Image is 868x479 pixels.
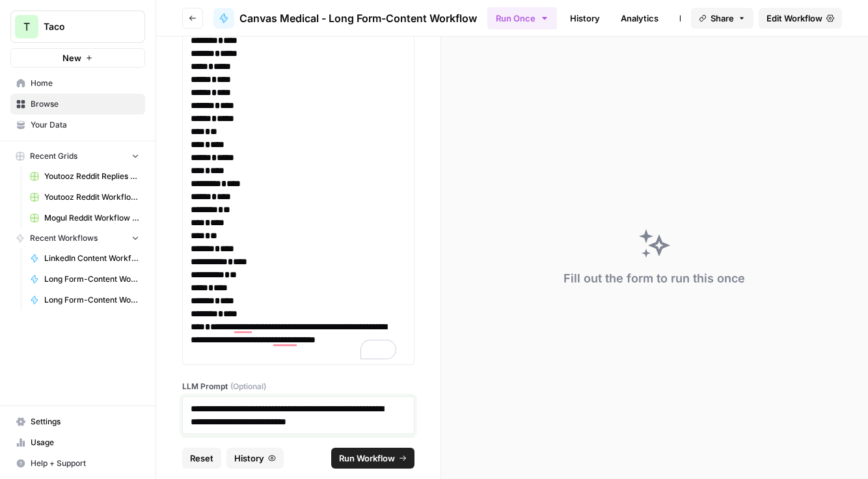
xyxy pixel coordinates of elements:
[10,411,145,432] a: Settings
[10,73,145,94] a: Home
[44,212,139,224] span: Mogul Reddit Workflow Grid (1)
[30,150,77,162] span: Recent Grids
[62,51,81,64] span: New
[30,232,98,244] span: Recent Workflows
[44,253,139,264] span: LinkedIn Content Workflow
[31,119,139,131] span: Your Data
[10,115,145,135] a: Your Data
[24,269,145,290] a: Long Form-Content Workflow - AI Clients (New)
[239,10,477,26] span: Canvas Medical - Long Form-Content Workflow
[10,432,145,453] a: Usage
[213,8,477,29] a: Canvas Medical - Long Form-Content Workflow
[613,8,666,29] a: Analytics
[487,7,557,29] button: Run Once
[10,10,145,43] button: Workspace: Taco
[766,12,822,25] span: Edit Workflow
[182,381,414,392] label: LLM Prompt
[691,8,753,29] button: Share
[671,8,725,29] a: Integrate
[44,171,139,182] span: Youtooz Reddit Replies Workflow Grid
[759,8,842,29] a: Edit Workflow
[44,294,139,306] span: Long Form-Content Workflow - All Clients (New)
[234,452,264,465] span: History
[24,208,145,228] a: Mogul Reddit Workflow Grid (1)
[562,8,608,29] a: History
[24,166,145,187] a: Youtooz Reddit Replies Workflow Grid
[24,290,145,310] a: Long Form-Content Workflow - All Clients (New)
[10,228,145,248] button: Recent Workflows
[44,191,139,203] span: Youtooz Reddit Workflow Grid
[182,448,221,469] button: Reset
[44,20,122,33] span: Taco
[10,94,145,115] a: Browse
[711,12,734,25] span: Share
[190,452,213,465] span: Reset
[339,452,395,465] span: Run Workflow
[230,381,266,392] span: (Optional)
[563,269,745,288] div: Fill out the form to run this once
[31,77,139,89] span: Home
[31,458,139,469] span: Help + Support
[10,453,145,474] button: Help + Support
[24,187,145,208] a: Youtooz Reddit Workflow Grid
[31,437,139,448] span: Usage
[24,248,145,269] a: LinkedIn Content Workflow
[10,48,145,68] button: New
[226,448,284,469] button: History
[10,146,145,166] button: Recent Grids
[44,273,139,285] span: Long Form-Content Workflow - AI Clients (New)
[31,416,139,428] span: Settings
[23,19,30,34] span: T
[331,448,414,469] button: Run Workflow
[31,98,139,110] span: Browse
